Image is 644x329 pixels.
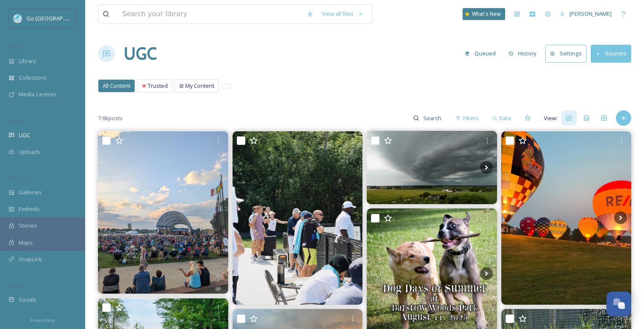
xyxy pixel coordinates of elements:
input: Search [419,110,447,127]
span: Embeds [19,205,40,213]
span: Galleries [19,188,42,196]
span: Collections [19,74,47,82]
span: My Content [185,82,214,90]
img: The action continues🌊 Can’t make it today? We are here August 13-17⚡️ [233,131,363,305]
span: COLLECT [9,118,27,124]
a: Settings [545,45,591,62]
a: UGC [124,41,157,66]
span: Uploads [19,148,40,156]
img: #hotairballoonfestival #midlandmi [501,131,632,305]
img: Had some interesting weather earlier tonight here. #storm #tornadowarning #baycitymi #djimini4pro... [367,131,497,204]
span: SOCIALS [9,283,26,289]
a: View all files [318,6,368,22]
span: All Content [103,82,130,90]
input: Search your library [118,5,302,23]
span: WIDGETS [9,175,28,182]
span: Socials [19,296,37,304]
span: Privacy Policy [30,317,55,323]
span: [PERSON_NAME] [569,10,612,17]
span: Library [19,57,36,65]
a: Privacy Policy [30,315,55,325]
span: UGC [19,131,30,139]
span: SnapLink [19,255,42,263]
button: Queued [460,45,500,62]
a: [PERSON_NAME] [555,6,616,22]
span: Media Centres [19,90,56,98]
img: What a beautiful perfect summer evening for Brian's House Community Group's Wednesdays in the Par... [98,131,228,294]
span: 7.6k posts [98,114,123,122]
span: Maps [19,239,33,247]
a: History [504,45,546,62]
a: What's New [463,8,505,20]
span: Stories [19,222,37,230]
span: Trusted [148,82,168,90]
button: Open Chat [607,291,631,316]
a: Queued [460,45,504,62]
span: Filters [463,114,479,122]
button: Settings [545,45,586,62]
span: MEDIA [9,44,23,50]
span: View: [544,114,558,122]
span: Date [499,114,512,122]
span: Go [GEOGRAPHIC_DATA] [26,14,89,22]
button: History [504,45,541,62]
button: Sources [591,45,631,62]
img: GoGreatLogo_MISkies_RegionalTrails%20%281%29.png [14,14,22,23]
